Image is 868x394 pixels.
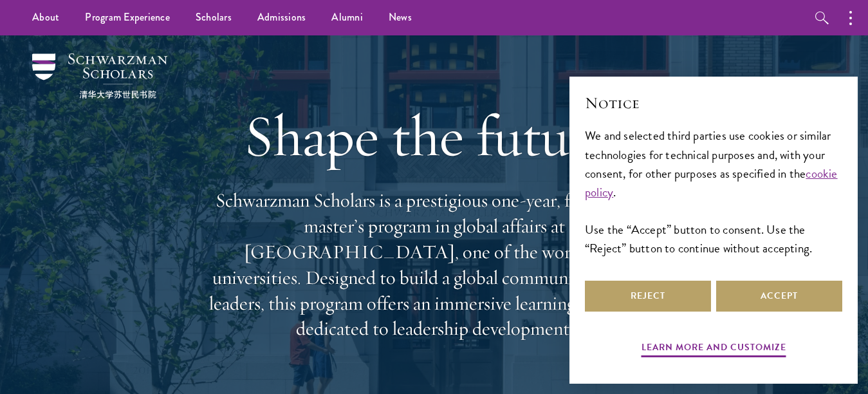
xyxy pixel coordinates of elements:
[32,53,167,98] img: Schwarzman Scholars
[585,164,838,202] a: cookie policy
[585,92,842,114] h2: Notice
[585,126,842,257] div: We and selected third parties use cookies or similar technologies for technical purposes and, wit...
[203,188,666,342] p: Schwarzman Scholars is a prestigious one-year, fully funded master’s program in global affairs at...
[716,281,842,312] button: Accept
[585,281,711,312] button: Reject
[642,339,786,359] button: Learn more and customize
[203,100,666,172] h1: Shape the future.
